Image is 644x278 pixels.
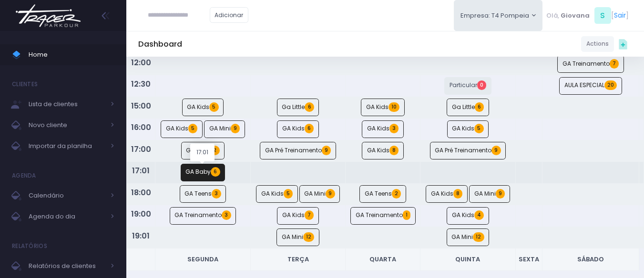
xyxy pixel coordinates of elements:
[29,189,105,202] span: Calendário
[29,49,114,61] span: Home
[322,146,331,155] span: 9
[604,80,617,90] span: 20
[182,99,224,116] a: GA Kids5
[389,146,399,155] span: 8
[447,99,489,116] a: Ga Little6
[546,11,559,20] span: Olá,
[138,40,182,49] h5: Dashboard
[392,189,401,199] span: 2
[447,207,489,225] a: GA Kids4
[131,57,151,68] strong: 12:00
[614,10,626,20] a: Sair
[361,99,405,116] a: GA Kids10
[305,210,314,220] span: 7
[29,140,105,152] span: Importar da planilha
[284,189,293,199] span: 5
[362,120,404,138] a: GA Kids3
[277,207,319,225] a: GA Kids7
[542,248,639,271] th: Sábado
[131,144,151,155] strong: 17:00
[346,248,420,271] th: Quarta
[29,260,105,272] span: Relatórios de clientes
[12,237,47,256] h4: Relatórios
[29,210,105,223] span: Agenda do dia
[188,124,197,133] span: 5
[131,79,151,89] strong: 12:30
[277,99,319,116] a: Ga Little6
[305,124,314,133] span: 6
[250,248,346,271] th: Terça
[210,7,249,23] a: Adicionar
[594,7,611,24] span: S
[359,185,406,203] a: GA Teens2
[515,248,542,271] th: Sexta
[299,185,340,203] a: GA Mini9
[388,102,399,112] span: 10
[350,207,416,225] a: GA Treinamento1
[181,164,225,181] a: GA Baby6
[542,5,632,26] div: [ ]
[473,232,484,242] span: 12
[491,146,501,155] span: 9
[12,75,38,94] h4: Clientes
[474,210,484,220] span: 4
[444,77,491,95] a: Particular0
[260,142,336,159] a: GA Pré Treinamento9
[131,100,151,111] strong: 15:00
[277,120,319,138] a: GA Kids6
[610,59,619,69] span: 7
[131,187,151,198] strong: 18:00
[447,228,490,246] a: GA Mini12
[211,167,220,177] span: 6
[256,185,298,203] a: GA Kids5
[362,142,404,159] a: GA Kids8
[561,11,590,20] span: Giovana
[477,80,486,90] span: 0
[222,210,231,220] span: 3
[303,232,314,242] span: 12
[170,207,236,225] a: GA Treinamento3
[430,142,506,159] a: GA Pré Treinamento9
[209,102,218,112] span: 5
[190,144,215,161] div: 17:01
[132,165,150,176] strong: 17:01
[453,189,462,199] span: 8
[29,98,105,110] span: Lista de clientes
[181,142,225,159] a: GA Kids12
[131,122,151,133] strong: 16:00
[212,189,221,199] span: 3
[474,124,483,133] span: 5
[426,185,468,203] a: GA Kids8
[305,102,314,112] span: 6
[420,248,516,271] th: Quinta
[447,120,489,138] a: GA Kids5
[276,228,319,246] a: GA Mini12
[231,124,240,133] span: 9
[557,55,624,73] a: GA Treinamento7
[581,36,614,52] a: Actions
[180,185,226,203] a: GA Teens3
[475,102,484,112] span: 6
[469,185,510,203] a: GA Mini9
[132,230,150,241] strong: 19:01
[559,77,622,95] a: AULA ESPECIAL20
[389,124,399,133] span: 3
[326,189,335,199] span: 9
[161,120,203,138] a: GA Kids5
[155,248,251,271] th: Segunda
[12,166,36,185] h4: Agenda
[131,208,151,219] strong: 19:00
[204,120,245,138] a: GA Mini9
[496,189,505,199] span: 9
[403,210,410,220] span: 1
[29,119,105,131] span: Novo cliente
